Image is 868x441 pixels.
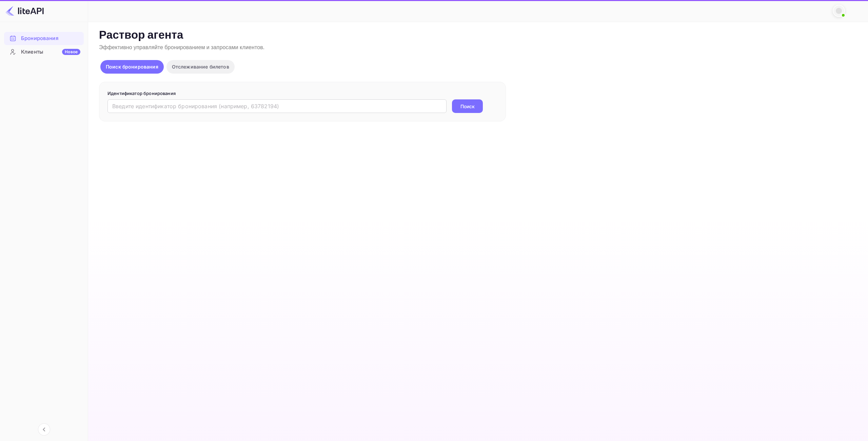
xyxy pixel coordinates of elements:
[21,35,58,42] ya-tr-span: Бронирования
[452,99,483,113] button: Поиск
[65,49,78,54] ya-tr-span: Новое
[172,64,229,70] ya-tr-span: Отслеживание билетов
[4,32,84,44] a: Бронирования
[4,32,84,45] div: Бронирования
[38,423,50,436] button: Свернуть навигацию
[99,44,264,51] ya-tr-span: Эффективно управляйте бронированием и запросами клиентов.
[5,5,44,16] img: Логотип LiteAPI
[107,99,447,113] input: Введите идентификатор бронирования (например, 63782194)
[4,45,84,58] a: КлиентыНовое
[21,48,43,56] ya-tr-span: Клиенты
[107,91,176,96] ya-tr-span: Идентификатор бронирования
[460,103,475,110] ya-tr-span: Поиск
[4,45,84,59] div: КлиентыНовое
[106,64,158,70] ya-tr-span: Поиск бронирования
[99,28,183,43] ya-tr-span: Раствор агента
